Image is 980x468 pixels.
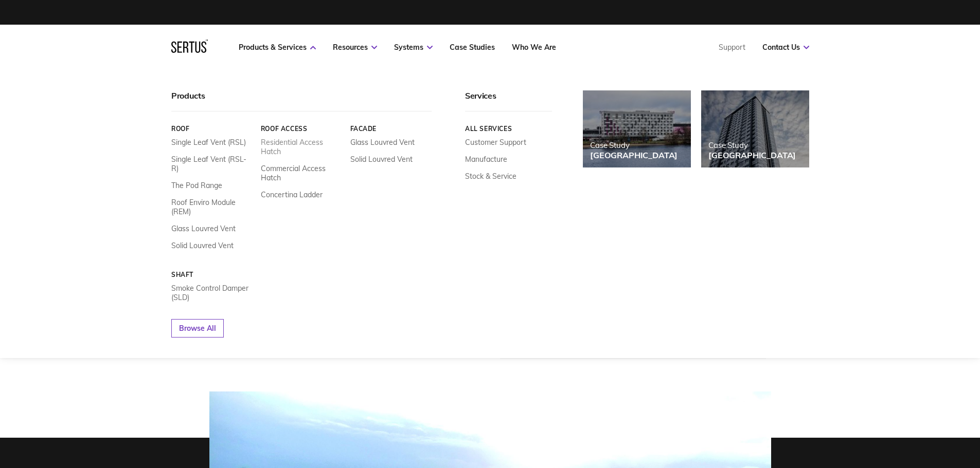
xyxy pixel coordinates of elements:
[465,90,552,111] div: Services
[260,190,322,199] a: Concertina Ladder
[465,155,507,164] a: Manufacture
[465,125,552,133] a: All services
[350,155,412,164] a: Solid Louvred Vent
[583,90,691,167] a: Case Study[GEOGRAPHIC_DATA]
[701,90,809,167] a: Case Study[GEOGRAPHIC_DATA]
[171,284,253,302] a: Smoke Control Damper (SLD)
[171,271,253,278] a: Shaft
[171,138,246,147] a: Single Leaf Vent (RSL)
[333,43,377,52] a: Resources
[708,150,796,160] div: [GEOGRAPHIC_DATA]
[239,43,316,52] a: Products & Services
[708,140,796,150] div: Case Study
[260,138,342,156] a: Residential Access Hatch
[350,138,414,147] a: Glass Louvred Vent
[171,319,224,338] a: Browse All
[171,181,222,190] a: The Pod Range
[171,125,253,133] a: Roof
[171,155,253,173] a: Single Leaf Vent (RSL-R)
[512,43,556,52] a: Who We Are
[171,241,234,250] a: Solid Louvred Vent
[171,90,432,111] div: Products
[450,43,495,52] a: Case Studies
[260,125,342,133] a: Roof Access
[719,43,745,52] a: Support
[590,150,678,160] div: [GEOGRAPHIC_DATA]
[171,224,236,233] a: Glass Louvred Vent
[394,43,433,52] a: Systems
[762,43,809,52] a: Contact Us
[590,140,678,150] div: Case Study
[350,125,432,133] a: Facade
[171,198,253,216] a: Roof Enviro Module (REM)
[260,164,342,182] a: Commercial Access Hatch
[465,138,526,147] a: Customer Support
[465,172,516,181] a: Stock & Service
